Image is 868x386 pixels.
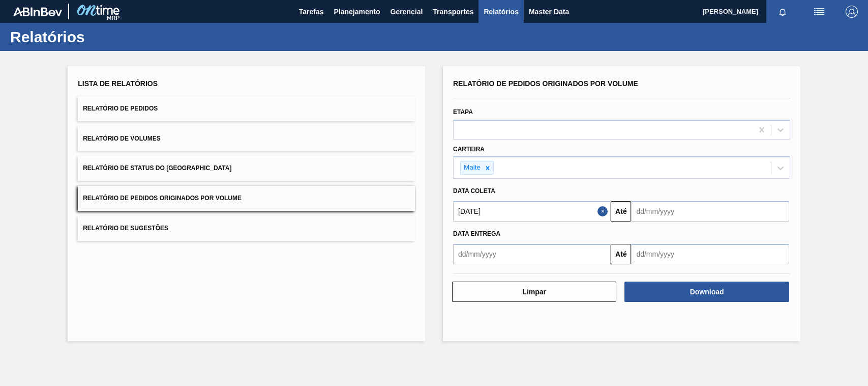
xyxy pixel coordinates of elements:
input: dd/mm/yyyy [453,244,611,264]
button: Até [611,201,631,222]
h1: Relatórios [10,31,191,43]
span: Relatório de Sugestões [83,225,168,232]
span: Relatório de Pedidos Originados por Volume [83,195,242,202]
button: Até [611,244,631,264]
div: Malte [461,161,482,174]
input: dd/mm/yyyy [631,201,789,222]
span: Relatório de Pedidos Originados por Volume [453,79,638,88]
button: Download [624,282,789,302]
button: Relatório de Pedidos Originados por Volume [78,186,415,211]
span: Gerencial [391,6,423,18]
button: Relatório de Volumes [78,126,415,151]
span: Transportes [433,6,473,18]
img: TNhmsLtSVTkK8tSr43FrP2fwEKptu5GPRR3wAAAABJRU5ErkJggg== [13,7,62,16]
button: Limpar [452,282,616,302]
span: Relatório de Pedidos [83,105,158,112]
span: Lista de Relatórios [78,79,158,88]
button: Notificações [766,5,799,19]
span: Relatório de Volumes [83,135,160,142]
span: Relatório de Status do [GEOGRAPHIC_DATA] [83,164,231,172]
label: Carteira [453,146,485,153]
span: Planejamento [334,6,380,18]
label: Etapa [453,108,473,116]
img: Logout [846,6,858,18]
input: dd/mm/yyyy [631,244,789,264]
span: Data entrega [453,230,500,237]
span: Relatórios [484,6,518,18]
input: dd/mm/yyyy [453,201,611,222]
span: Tarefas [299,6,324,18]
img: userActions [813,6,825,18]
button: Close [597,201,611,222]
button: Relatório de Sugestões [78,216,415,241]
span: Master Data [529,6,569,18]
button: Relatório de Pedidos [78,96,415,121]
span: Data coleta [453,187,495,195]
button: Relatório de Status do [GEOGRAPHIC_DATA] [78,156,415,181]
